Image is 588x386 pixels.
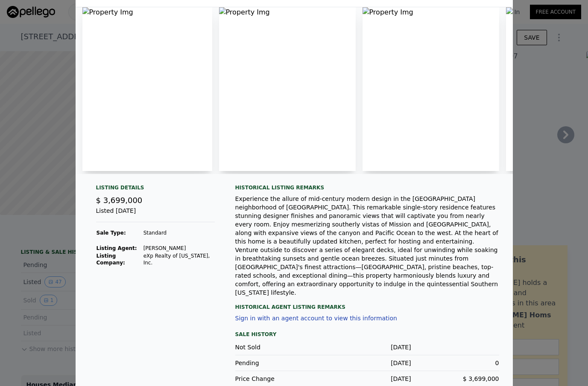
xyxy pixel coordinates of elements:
[235,329,499,340] div: Sale History
[96,184,215,194] div: Listing Details
[143,244,215,252] td: [PERSON_NAME]
[219,7,356,171] img: Property Img
[235,359,323,367] div: Pending
[235,315,397,322] button: Sign in with an agent account to view this information
[96,196,143,205] span: $ 3,699,000
[97,245,137,251] strong: Listing Agent:
[235,194,499,297] div: Experience the allure of mid-century modern design in the [GEOGRAPHIC_DATA] neighborhood of [GEOG...
[323,374,411,383] div: [DATE]
[235,184,499,191] div: Historical Listing remarks
[323,359,411,367] div: [DATE]
[235,343,323,351] div: Not Sold
[363,7,499,171] img: Property Img
[463,375,499,382] span: $ 3,699,000
[235,374,323,383] div: Price Change
[411,359,499,367] div: 0
[96,206,215,222] div: Listed [DATE]
[82,7,212,171] img: Property Img
[97,253,125,266] strong: Listing Company:
[323,343,411,351] div: [DATE]
[97,230,126,236] strong: Sale Type:
[143,229,215,237] td: Standard
[143,252,215,267] td: eXp Realty of [US_STATE], Inc.
[235,297,499,311] div: Historical Agent Listing Remarks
